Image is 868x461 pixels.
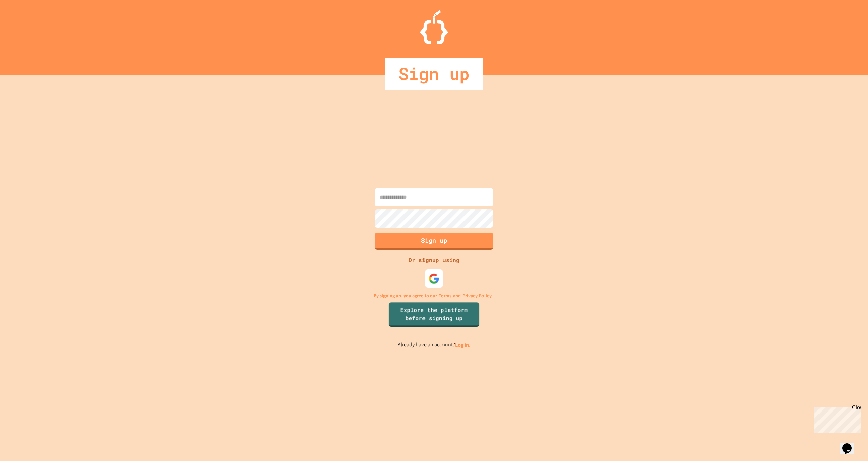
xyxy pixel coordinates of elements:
a: Privacy Policy [462,292,492,299]
a: Explore the platform before signing up [389,302,479,327]
iframe: chat widget [840,434,861,454]
div: Chat with us now!Close [3,3,47,43]
p: By signing up, you agree to our and . [374,292,495,299]
div: Or signup using [407,256,461,264]
img: Logo.svg [420,10,448,44]
button: Sign up [375,233,493,250]
iframe: chat widget [812,404,861,433]
div: Sign up [385,58,483,90]
img: google-icon.svg [429,273,440,284]
a: Terms [439,292,451,299]
a: Log in. [455,341,471,348]
p: Already have an account? [398,341,471,349]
